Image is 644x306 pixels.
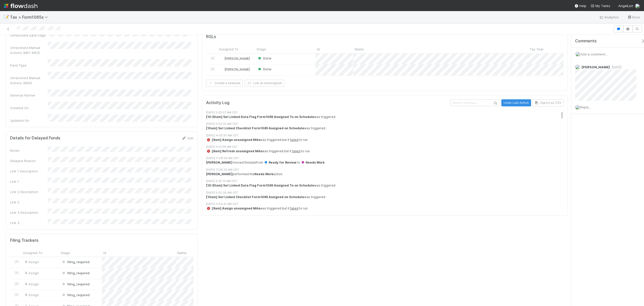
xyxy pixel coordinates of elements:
[103,250,106,255] span: Id
[61,250,70,255] span: Stage
[206,172,232,176] strong: [PERSON_NAME]
[355,47,364,52] span: Name
[206,172,569,176] div: performed the action.
[212,149,262,153] strong: [8am] Refresh unassigned MAs
[450,99,500,106] input: Search activities...
[206,160,569,165] div: moved this task from to
[501,99,531,106] button: Undo Last Action
[206,122,569,126] div: [DATE] 5:02:25 AM CDT
[257,56,271,61] div: Done
[532,99,563,106] button: Export as CSV
[317,47,320,52] span: Id
[4,2,37,10] img: logo-inverted-e16ddd16eac7371096b0.svg
[10,33,48,38] div: Unresolved Data Flags
[61,270,90,276] div: filing_required
[206,115,314,119] strong: [10:30am] Set Linked Data Flag Form1065 Assigned To on Schedule
[590,4,610,8] span: My Tasks
[10,179,48,184] div: Link 1
[264,161,296,164] span: Ready for Review
[23,292,39,297] span: Assign
[257,56,271,60] span: Done
[224,67,250,71] span: [PERSON_NAME]
[206,115,569,119] div: was triggered
[10,63,48,68] div: Fund Type
[206,195,304,199] strong: [10am] Set Linked Checklist Form1065 Assigned on Schedule
[10,45,48,55] div: Unresolved Manual Actions (MS1-MS3)
[618,4,633,8] span: AngelList
[574,3,586,8] div: Help
[245,80,284,87] button: Link an existingtask
[206,202,569,206] div: [DATE] 4:04:41 AM CDT
[582,65,610,69] span: [PERSON_NAME]
[10,158,48,163] div: Delayed Reason
[206,149,310,153] span: was triggered but it to run
[220,67,224,71] img: avatar_04ed6c9e-3b93-401c-8c3a-8fad1b1fc72c.png
[10,148,48,153] div: Notes
[10,210,48,215] div: Link 3 Description
[206,183,314,187] strong: [10:30am] Set Linked Data Flag Form1065 Assigned To on Schedule
[257,67,271,71] span: Done
[10,220,48,225] div: Link 3
[10,93,48,98] div: General Partner
[580,105,591,109] span: Reply...
[23,250,43,255] span: Assigned To
[182,136,193,140] a: Edit
[212,206,260,210] strong: [9am] Assign unassigned MAs
[10,118,48,123] div: Updated On
[23,270,39,276] div: Assign
[206,156,569,160] div: [DATE] 11:28:59 AM CDT
[575,52,580,57] img: avatar_d45d11ee-0024-4901-936f-9df0a9cc3b4e.png
[10,189,48,194] div: Link 2 Description
[206,195,569,199] div: was triggered
[212,138,260,142] strong: [9am] Assign unassigned MAs
[290,206,298,210] a: failed
[292,149,300,153] a: failed
[4,15,9,19] span: 📝
[206,161,232,164] strong: [PERSON_NAME]
[627,14,640,20] a: Docs
[220,56,224,60] img: avatar_66854b90-094e-431f-b713-6ac88429a2b8.png
[219,47,238,52] span: Assigned To
[10,75,48,85] div: Unresolved Manual Actions (MS4)
[206,168,569,172] div: [DATE] 11:28:59 AM CDT
[10,15,51,20] span: Tax > Form1065s
[301,161,325,164] span: Needs Work
[575,65,580,70] img: avatar_45ea4894-10ca-450f-982d-dabe3bd75b0b.png
[206,206,308,210] span: was triggered but it to run
[206,138,308,142] span: was triggered but it to run
[206,133,569,138] div: [DATE] 4:03:30 AM CDT
[590,3,610,8] a: My Tasks
[206,145,569,149] div: [DATE] 3:01:58 AM CDT
[61,259,90,264] div: filing_required
[10,105,48,110] div: Created On
[580,52,608,56] span: Add a comment...
[10,136,60,141] h5: Details for Delayed Funds
[61,282,90,286] span: filing_required
[290,138,298,142] a: failed
[206,183,569,188] div: was triggered
[206,179,569,183] div: [DATE] 5:32:13 AM CDT
[206,191,569,195] div: [DATE] 5:02:28 AM CDT
[575,105,580,110] img: avatar_d45d11ee-0024-4901-936f-9df0a9cc3b4e.png
[206,110,569,115] div: [DATE] 5:32:07 AM CDT
[61,293,90,297] span: filing_required
[61,260,90,264] span: filing_required
[575,39,597,44] span: Comments
[610,65,621,69] span: [DATE]
[61,292,90,297] div: filing_required
[635,4,640,9] img: avatar_d45d11ee-0024-4901-936f-9df0a9cc3b4e.png
[599,14,619,20] a: Analytics
[10,200,48,205] div: Link 2
[206,80,243,87] button: Create a newtask
[10,169,48,174] div: Link 1 Description
[61,271,90,275] span: filing_required
[23,259,39,264] span: Assign
[224,56,250,60] span: [PERSON_NAME]
[206,34,216,39] h5: RGLs
[23,282,39,287] span: Assign
[530,47,544,52] span: Tax Year
[177,250,186,255] span: Name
